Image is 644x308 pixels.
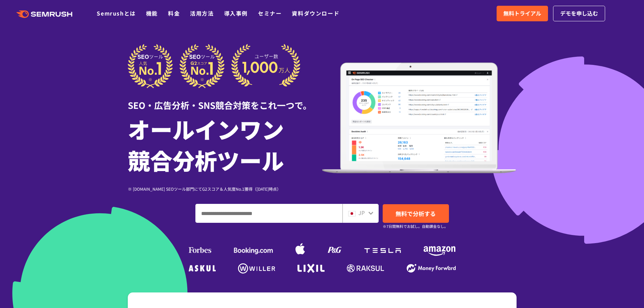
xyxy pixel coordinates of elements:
a: 導入事例 [224,9,248,17]
input: ドメイン、キーワードまたはURLを入力してください [196,204,342,222]
div: ※ [DOMAIN_NAME] SEOツール部門にてG2スコア＆人気度No.1獲得（[DATE]時点） [128,186,322,192]
a: 機能 [146,9,158,17]
span: JP [358,209,365,217]
small: ※7日間無料でお試し。自動課金なし。 [383,223,448,230]
a: Semrushとは [97,9,136,17]
a: 資料ダウンロード [292,9,339,17]
a: 料金 [168,9,180,17]
a: セミナー [258,9,282,17]
a: デモを申し込む [553,6,605,21]
span: 無料トライアル [503,9,541,18]
h1: オールインワン 競合分析ツール [128,113,322,175]
span: デモを申し込む [560,9,598,18]
span: 無料で分析する [396,209,436,218]
div: SEO・広告分析・SNS競合対策をこれ一つで。 [128,88,322,112]
a: 無料トライアル [497,6,548,21]
a: 無料で分析する [383,204,449,223]
a: 活用方法 [190,9,214,17]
